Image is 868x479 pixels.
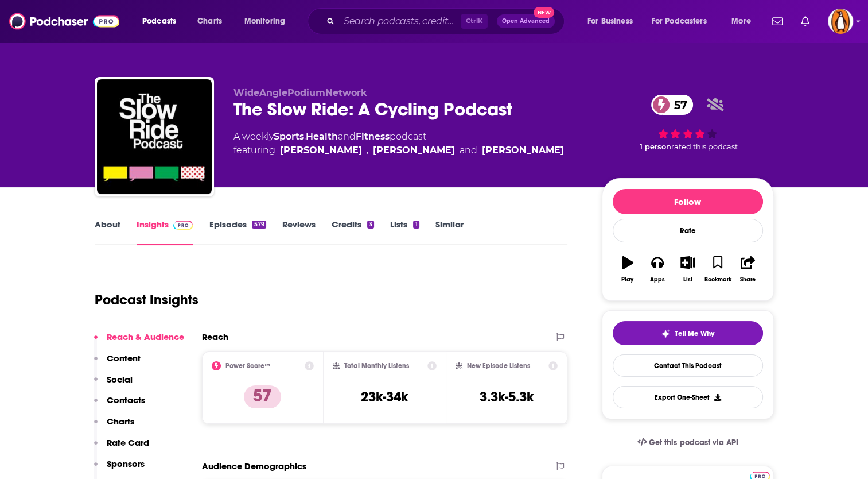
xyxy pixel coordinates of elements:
a: Reviews [282,219,316,245]
button: open menu [579,12,647,30]
span: , [304,131,306,142]
p: Charts [107,416,134,427]
img: tell me why sparkle [661,329,670,338]
h3: 23k-34k [361,388,408,405]
p: 57 [244,385,281,408]
span: , [367,144,368,157]
button: Charts [94,416,134,437]
div: 579 [252,221,266,229]
button: Rate Card [94,437,149,458]
p: Contacts [107,395,145,405]
span: Podcasts [142,13,176,29]
span: For Podcasters [652,13,707,29]
button: Contacts [94,395,145,416]
a: Lists1 [390,219,419,245]
img: The Slow Ride: A Cycling Podcast [97,79,212,194]
a: 57 [651,95,693,115]
div: Search podcasts, credits, & more... [318,8,575,34]
span: Monitoring [244,13,285,29]
span: 57 [663,95,693,115]
div: Rate [613,219,763,242]
h1: Podcast Insights [95,291,198,308]
h2: Power Score™ [225,362,270,370]
a: About [95,219,120,245]
button: open menu [723,12,765,30]
div: Play [621,276,633,283]
a: Health [306,131,338,142]
a: Tim Hayes [482,144,564,157]
h2: Total Monthly Listens [344,362,409,370]
div: A weekly podcast [233,130,564,157]
span: New [534,7,554,18]
button: Content [94,353,141,374]
p: Content [107,353,141,364]
span: 1 person [640,142,671,151]
button: Show profile menu [828,9,853,34]
a: Similar [435,219,464,245]
p: Reach & Audience [107,331,184,342]
button: Reach & Audience [94,331,184,353]
div: 3 [367,221,374,229]
a: Charts [190,12,229,30]
div: List [683,276,692,283]
p: Sponsors [107,458,145,469]
button: Follow [613,189,763,214]
img: Podchaser - Follow, Share and Rate Podcasts [9,10,119,32]
button: Social [94,374,133,395]
span: and [338,131,356,142]
div: 1 [413,221,419,229]
button: Play [613,249,643,290]
button: List [672,249,702,290]
a: Show notifications dropdown [796,11,814,31]
button: tell me why sparkleTell Me Why [613,321,763,345]
div: [PERSON_NAME] [373,144,455,157]
span: and [460,144,477,157]
h2: Audience Demographics [202,461,306,472]
span: Charts [197,13,222,29]
input: Search podcasts, credits, & more... [339,12,461,30]
button: Apps [643,249,672,290]
div: [PERSON_NAME] [280,144,362,157]
div: 57 1 personrated this podcast [602,87,774,159]
a: Episodes579 [209,219,266,245]
a: Sports [274,131,304,142]
span: More [731,13,751,29]
h2: Reach [202,331,228,342]
h3: 3.3k-5.3k [480,388,534,405]
button: open menu [134,12,191,30]
a: Get this podcast via API [628,428,748,457]
div: Bookmark [704,276,731,283]
span: WideAnglePodiumNetwork [233,87,367,98]
p: Social [107,374,133,385]
span: featuring [233,144,564,157]
div: Apps [650,276,665,283]
a: InsightsPodchaser Pro [137,219,193,245]
h2: New Episode Listens [467,362,530,370]
span: Open Advanced [502,18,550,24]
button: open menu [644,12,723,30]
span: Ctrl K [461,14,488,29]
span: Tell Me Why [675,329,714,338]
span: Logged in as penguin_portfolio [828,9,853,34]
span: Get this podcast via API [649,438,738,447]
a: Fitness [356,131,390,142]
p: Rate Card [107,437,149,448]
button: Bookmark [703,249,733,290]
a: Show notifications dropdown [768,11,787,31]
button: Export One-Sheet [613,386,763,408]
a: Contact This Podcast [613,354,763,377]
div: Share [740,276,756,283]
a: Credits3 [332,219,374,245]
span: rated this podcast [671,142,738,151]
button: Share [733,249,762,290]
span: For Business [587,13,633,29]
img: Podchaser Pro [173,221,193,230]
img: User Profile [828,9,853,34]
button: open menu [236,12,300,30]
button: Open AdvancedNew [497,14,555,28]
